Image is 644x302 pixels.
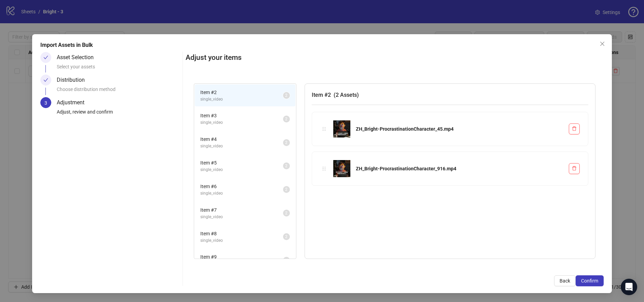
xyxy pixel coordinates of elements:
[333,120,350,137] img: ZH_Bright-ProcrastinationCharacter_45.mp4
[283,92,290,99] sup: 2
[200,190,283,197] span: single_video
[200,143,283,149] span: single_video
[285,93,287,98] span: 2
[320,165,328,172] div: holder
[322,166,326,171] span: holder
[600,41,605,47] span: close
[283,116,290,122] sup: 2
[57,108,180,120] div: Adjust, review and confirm
[200,119,283,126] span: single_video
[572,126,577,131] span: delete
[576,275,604,286] button: Confirm
[581,278,598,284] span: Confirm
[200,183,283,190] span: Item # 6
[44,100,47,106] span: 3
[283,162,290,169] sup: 2
[621,279,637,295] div: Open Intercom Messenger
[57,97,90,108] div: Adjustment
[285,211,287,215] span: 2
[285,117,287,121] span: 2
[285,187,287,192] span: 2
[283,257,290,264] sup: 2
[40,41,604,49] div: Import Assets in Bulk
[285,258,287,263] span: 2
[285,163,287,168] span: 2
[283,139,290,146] sup: 2
[57,86,180,97] div: Choose distribution method
[200,167,283,173] span: single_video
[312,91,588,99] h3: Item # 2
[200,159,283,167] span: Item # 5
[320,125,328,133] div: holder
[554,275,576,286] button: Back
[43,55,48,60] span: check
[200,237,283,244] span: single_video
[560,278,570,284] span: Back
[285,234,287,239] span: 2
[200,96,283,103] span: single_video
[283,186,290,193] sup: 2
[285,140,287,145] span: 2
[356,125,563,133] div: ZH_Bright-ProcrastinationCharacter_45.mp4
[356,165,563,172] div: ZH_Bright-ProcrastinationCharacter_916.mp4
[200,253,283,261] span: Item # 9
[57,52,99,63] div: Asset Selection
[200,214,283,220] span: single_video
[200,206,283,214] span: Item # 7
[283,233,290,240] sup: 2
[200,112,283,119] span: Item # 3
[333,160,350,177] img: ZH_Bright-ProcrastinationCharacter_916.mp4
[569,123,580,134] button: Delete
[597,38,608,49] button: Close
[186,52,604,63] h2: Adjust your items
[569,163,580,174] button: Delete
[334,92,359,98] span: ( 2 Assets )
[200,89,283,96] span: Item # 2
[572,166,577,171] span: delete
[57,63,180,75] div: Select your assets
[283,210,290,216] sup: 2
[200,230,283,237] span: Item # 8
[43,78,48,82] span: check
[322,127,326,131] span: holder
[200,135,283,143] span: Item # 4
[57,75,90,86] div: Distribution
